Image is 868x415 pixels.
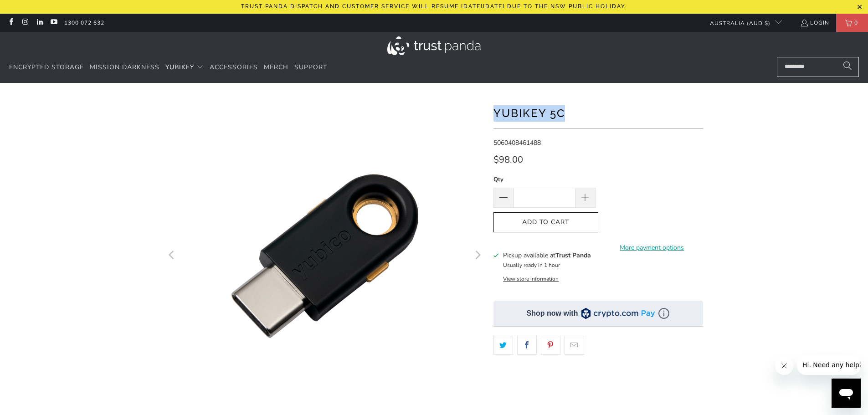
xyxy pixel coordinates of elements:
[9,57,84,78] a: Encrypted Storage
[294,57,327,78] a: Support
[493,336,513,355] a: Share this on Twitter
[90,57,159,78] a: Mission Darkness
[503,251,591,260] h3: Pickup available at
[210,57,258,78] a: Accessories
[5,6,66,14] span: Hi. Need any help?
[503,275,559,282] button: View store information
[503,261,560,269] small: Usually ready in 1 hour
[165,57,204,78] summary: YubiKey
[832,379,861,408] iframe: Button to launch messaging window
[294,63,327,72] span: Support
[541,336,560,355] a: Share this on Pinterest
[165,63,194,72] span: YubiKey
[493,212,598,233] button: Add to Cart
[601,243,703,253] a: More payment options
[527,308,578,318] div: Shop now with
[241,3,627,10] p: Trust Panda dispatch and customer service will resume [DATE][DATE] due to the NSW public holiday.
[836,57,859,77] button: Search
[21,19,29,26] a: Trust Panda Australia on Instagram
[7,19,15,26] a: Trust Panda Australia on Facebook
[493,138,541,147] span: 5060408461488
[836,14,868,32] a: 0
[64,18,104,28] a: 1300 072 632
[210,63,258,72] span: Accessories
[387,36,481,55] img: Trust Panda Australia
[36,19,43,26] a: Trust Panda Australia on LinkedIn
[503,219,589,226] span: Add to Cart
[493,103,703,122] h1: YubiKey 5C
[493,371,703,401] iframe: Reviews Widget
[555,251,591,260] b: Trust Panda
[777,57,859,77] input: Search...
[852,14,860,32] span: 0
[9,57,327,78] nav: Translation missing: en.navigation.header.main_nav
[9,63,84,72] span: Encrypted Storage
[264,57,288,78] a: Merch
[703,14,782,32] button: Australia (AUD $)
[493,154,523,166] span: $98.00
[90,63,159,72] span: Mission Darkness
[50,19,57,26] a: Trust Panda Australia on YouTube
[493,174,596,184] label: Qty
[800,18,829,28] a: Login
[517,336,537,355] a: Share this on Facebook
[264,63,288,72] span: Merch
[797,355,861,375] iframe: Message from company
[775,357,793,375] iframe: Close message
[565,336,584,355] a: Email this to a friend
